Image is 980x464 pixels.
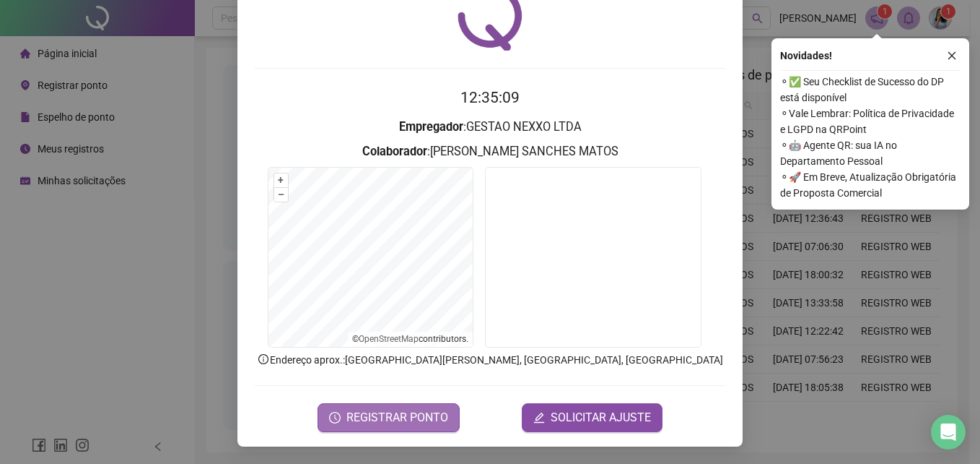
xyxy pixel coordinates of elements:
[359,334,419,344] a: OpenStreetMap
[329,412,341,424] span: clock-circle
[533,412,545,424] span: edit
[255,352,725,368] p: Endereço aprox. : [GEOGRAPHIC_DATA][PERSON_NAME], [GEOGRAPHIC_DATA], [GEOGRAPHIC_DATA]
[274,173,288,187] button: +
[947,51,957,61] span: close
[522,403,662,432] button: editSOLICITAR AJUSTE
[352,334,468,344] li: © contributors.
[255,142,725,161] h3: : [PERSON_NAME] SANCHES MATOS
[257,353,270,366] span: info-circle
[362,145,427,158] strong: Colaborador
[318,403,460,432] button: REGISTRAR PONTO
[255,118,725,137] h3: : GESTAO NEXXO LTDA
[780,137,961,169] span: ⚬ 🤖 Agente QR: sua IA no Departamento Pessoal
[780,169,961,201] span: ⚬ 🚀 Em Breve, Atualização Obrigatória de Proposta Comercial
[460,89,520,106] time: 12:35:09
[780,74,961,106] span: ⚬ ✅ Seu Checklist de Sucesso do DP está disponível
[780,106,961,137] span: ⚬ Vale Lembrar: Política de Privacidade e LGPD na QRPoint
[551,409,651,426] span: SOLICITAR AJUSTE
[399,120,463,134] strong: Empregador
[346,409,448,426] span: REGISTRAR PONTO
[931,415,966,450] div: Open Intercom Messenger
[780,48,832,64] span: Novidades !
[274,188,288,202] button: –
